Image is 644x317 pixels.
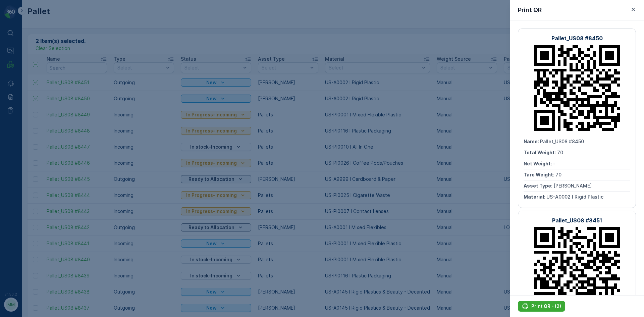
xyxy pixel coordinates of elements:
span: Name : [6,110,22,116]
span: Pallet_US08 #8451 [22,292,65,298]
span: Name : [6,292,22,298]
span: Total Weight : [6,303,39,309]
span: Material : [6,165,29,171]
span: US-A0002 I Rigid Plastic [546,194,603,200]
span: [PERSON_NAME] [36,154,74,160]
span: US-A0002 I Rigid Plastic [29,165,86,171]
span: Pallet_US08 #8450 [22,110,66,116]
span: 70 [39,303,45,309]
p: Pallet_US08 #8451 [552,216,602,224]
span: Tare Weight : [6,143,38,149]
span: Total Weight : [524,150,557,155]
p: Print QR - (2) [531,303,561,310]
span: Asset Type : [6,154,36,160]
span: Net Weight : [524,161,553,166]
span: - [35,132,38,138]
p: Pallet_US08 #8451 [297,188,346,196]
button: Print QR - (2) [518,301,565,312]
span: 70 [38,143,44,149]
span: Net Weight : [6,132,35,138]
span: [PERSON_NAME] [553,183,592,189]
p: Pallet_US08 #8450 [296,6,347,14]
span: 70 [555,172,561,177]
span: Material : [524,194,546,200]
p: Pallet_US08 #8450 [551,34,603,42]
span: Total Weight : [6,121,39,127]
span: Asset Type : [524,183,553,189]
p: Print QR [518,5,542,15]
span: Name : [524,139,540,144]
span: - [553,161,555,166]
span: Tare Weight : [524,172,555,177]
span: Pallet_US08 #8450 [540,139,584,144]
span: 70 [39,121,45,127]
span: 70 [557,150,563,155]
